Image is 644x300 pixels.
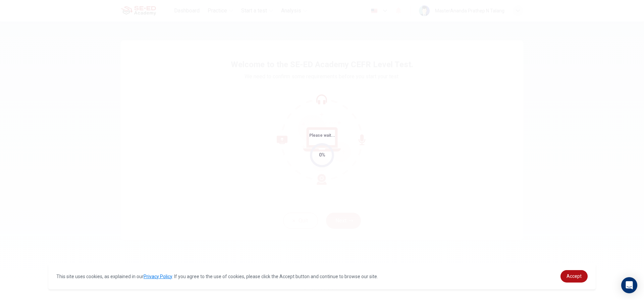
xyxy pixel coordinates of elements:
span: Please wait... [309,133,335,138]
span: This site uses cookies, as explained in our . If you agree to the use of cookies, please click th... [56,274,378,279]
span: Accept [567,273,582,279]
div: cookieconsent [48,263,596,289]
div: Open Intercom Messenger [621,277,637,293]
a: Privacy Policy [144,274,172,279]
div: 0% [319,151,325,159]
a: dismiss cookie message [560,270,588,283]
